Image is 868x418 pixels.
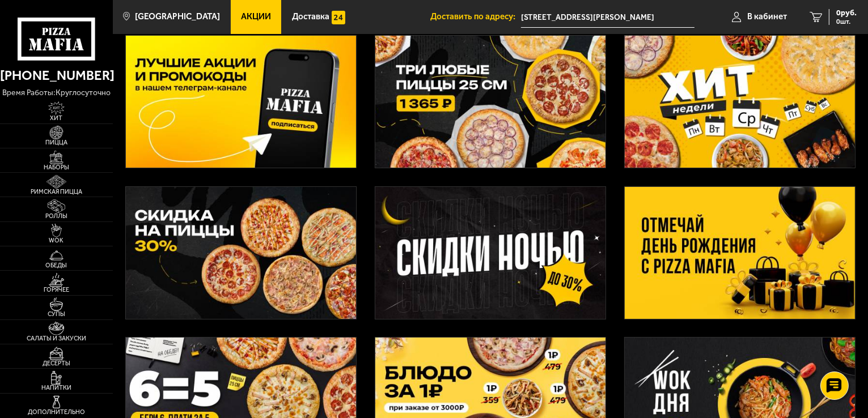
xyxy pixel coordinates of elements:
span: Акции [241,12,271,21]
span: В кабинет [747,12,787,21]
span: Доставка [292,12,329,21]
span: [GEOGRAPHIC_DATA] [135,12,220,21]
span: Доставить по адресу: [430,12,521,21]
span: 0 шт. [836,18,857,25]
img: 15daf4d41897b9f0e9f617042186c801.svg [332,11,345,24]
span: улица Академика Лебедева, 31 [521,7,695,28]
span: 0 руб. [836,9,857,17]
input: Ваш адрес доставки [521,7,695,28]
